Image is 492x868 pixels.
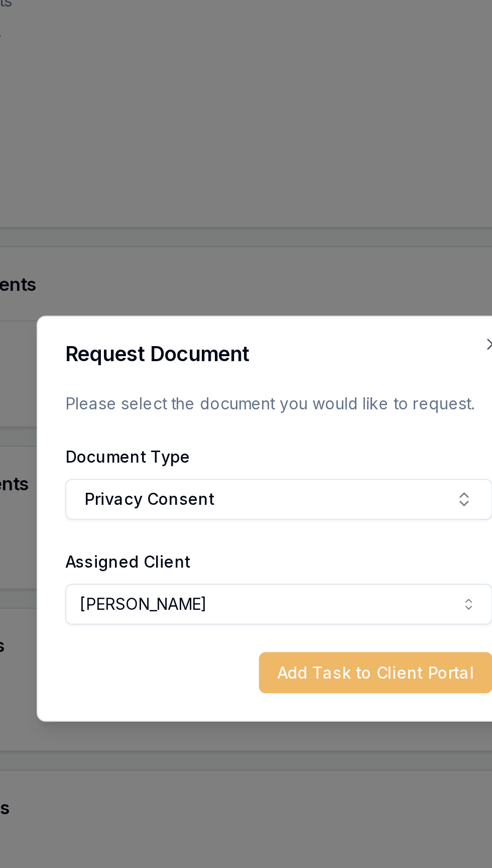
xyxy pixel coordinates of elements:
[152,416,340,435] button: Privacy Consent
[152,402,207,411] label: Document Type
[152,378,340,388] p: Please select the document you would like to request.
[152,357,340,366] h2: Request Document
[237,493,340,511] button: Add Task to Client Portal
[152,449,207,457] label: Assigned Client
